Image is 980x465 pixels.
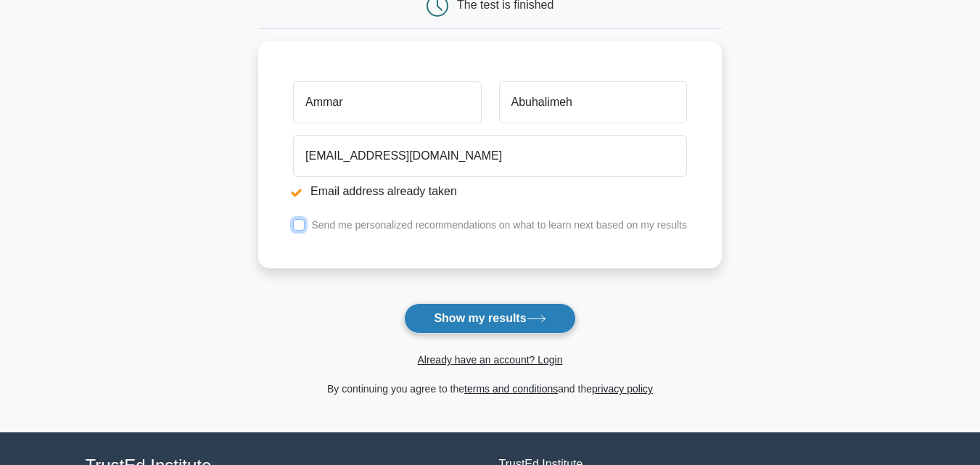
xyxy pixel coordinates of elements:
input: Email [293,135,687,177]
a: Already have an account? Login [417,354,562,366]
a: terms and conditions [464,383,558,395]
label: Send me personalized recommendations on what to learn next based on my results [311,219,687,231]
a: privacy policy [592,383,653,395]
li: Email address already taken [293,183,687,200]
input: Last name [499,81,687,123]
button: Show my results [404,303,575,334]
input: First name [293,81,481,123]
div: By continuing you agree to the and the [250,380,730,398]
